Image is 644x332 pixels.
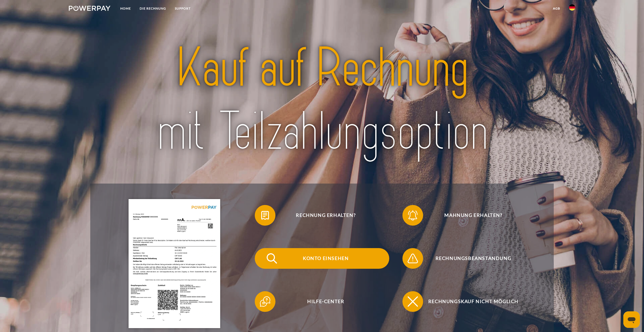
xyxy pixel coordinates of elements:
[263,205,389,226] span: Rechnung erhalten?
[116,4,135,13] a: Home
[263,291,389,312] span: Hilfe-Center
[117,33,527,167] img: title-powerpay_de.svg
[410,291,537,312] span: Rechnungskauf nicht möglich
[406,209,419,222] img: qb_bell.svg
[549,4,565,13] a: agb
[129,199,220,328] img: single_invoice_powerpay_de.jpg
[410,205,537,226] span: Mahnung erhalten?
[402,205,537,226] button: Mahnung erhalten?
[406,252,419,265] img: qb_warning.svg
[170,4,195,13] a: SUPPORT
[402,248,537,269] button: Rechnungsbeanstandung
[259,209,272,222] img: qb_bill.svg
[406,295,419,308] img: qb_close.svg
[623,311,640,328] iframe: Schaltfläche zum Öffnen des Messaging-Fensters
[259,295,272,308] img: qb_help.svg
[135,4,170,13] a: DIE RECHNUNG
[569,4,575,11] img: de
[255,291,389,312] button: Hilfe-Center
[69,6,110,11] img: logo-powerpay-white.svg
[255,248,389,269] button: Konto einsehen
[265,252,278,265] img: qb_search.svg
[410,248,537,269] span: Rechnungsbeanstandung
[402,291,537,312] button: Rechnungskauf nicht möglich
[255,205,389,226] button: Rechnung erhalten?
[263,248,389,269] span: Konto einsehen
